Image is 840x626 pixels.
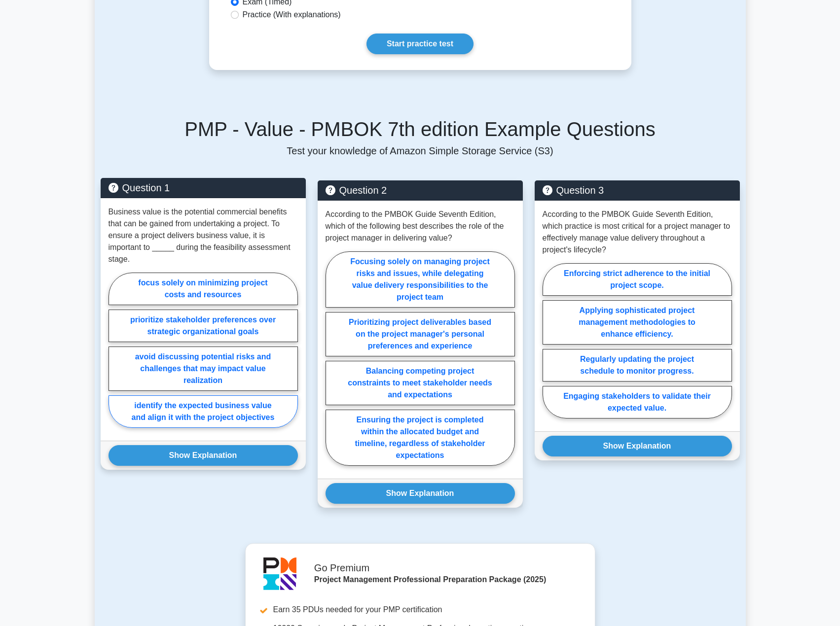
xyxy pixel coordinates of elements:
[543,184,732,196] h5: Question 3
[109,182,298,194] h5: Question 1
[326,251,515,308] label: Focusing solely on managing project risks and issues, while delegating value delivery responsibil...
[366,34,474,54] a: Start practice test
[101,145,740,157] p: Test your knowledge of Amazon Simple Storage Service (S3)
[543,300,732,345] label: Applying sophisticated project management methodologies to enhance efficiency.
[109,273,298,305] label: focus solely on minimizing project costs and resources
[326,312,515,356] label: Prioritizing project deliverables based on the project manager's personal preferences and experience
[109,445,298,466] button: Show Explanation
[326,483,515,504] button: Show Explanation
[109,347,298,391] label: avoid discussing potential risks and challenges that may impact value realization
[543,263,732,296] label: Enforcing strict adherence to the initial project scope.
[543,349,732,382] label: Regularly updating the project schedule to monitor progress.
[243,9,341,21] label: Practice (With explanations)
[543,436,732,456] button: Show Explanation
[109,310,298,342] label: prioritize stakeholder preferences over strategic organizational goals
[326,410,515,466] label: Ensuring the project is completed within the allocated budget and timeline, regardless of stakeho...
[109,395,298,428] label: identify the expected business value and align it with the project objectives
[326,184,515,196] h5: Question 2
[543,386,732,418] label: Engaging stakeholders to validate their expected value.
[326,361,515,405] label: Balancing competing project constraints to meet stakeholder needs and expectations
[326,209,515,244] p: According to the PMBOK Guide Seventh Edition, which of the following best describes the role of t...
[543,209,732,256] p: According to the PMBOK Guide Seventh Edition, which practice is most critical for a project manag...
[109,206,298,265] p: Business value is the potential commercial benefits that can be gained from undertaking a project...
[101,117,740,141] h5: PMP - Value - PMBOK 7th edition Example Questions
